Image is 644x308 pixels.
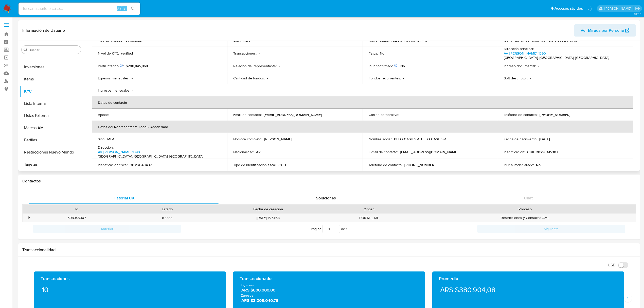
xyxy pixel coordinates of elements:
p: Apodo : [98,112,109,117]
p: eliana.eguerrero@mercadolibre.com [604,6,633,11]
p: [PHONE_NUMBER] [404,163,435,167]
p: CUIL 20290415307 [527,150,558,154]
button: Perfiles [20,134,83,146]
p: - [279,64,280,68]
button: Marcas AML [20,122,83,134]
p: 30717040437 [130,163,152,167]
p: Email de contacto : [233,112,262,117]
a: Av. [PERSON_NAME] 1390 [504,51,546,56]
button: Restricciones Nuevo Mundo [20,146,83,158]
p: verified [121,51,133,56]
input: Buscar [29,48,79,52]
p: - [267,76,268,80]
div: Fecha de creación [216,207,320,212]
p: [EMAIL_ADDRESS][DOMAIN_NAME] [264,112,322,117]
p: Fondos recurrentes : [369,76,401,80]
input: Buscar usuario o caso... [19,5,140,12]
p: E-mail de contacto : [369,150,398,154]
p: Perfil Inferido : [98,64,124,68]
div: 398943907 [31,214,122,222]
p: [GEOGRAPHIC_DATA] [391,38,427,43]
p: Relación del representante : [233,64,277,68]
p: Teléfono de contacto : [504,112,538,117]
th: Datos de contacto [92,96,633,109]
div: Estado [126,207,209,212]
div: closed [122,214,212,222]
p: Nivel de KYC : [98,51,119,56]
button: Inversiones [20,61,83,73]
p: Nacionalidad : [369,38,389,43]
h1: Información de Usuario [22,28,65,33]
p: Identificación fiscal : [98,163,128,167]
div: [DATE] 13:51:58 [212,214,324,222]
button: Listas Externas [20,110,83,122]
p: CUIT 30717040437 [548,38,579,43]
a: Av. [PERSON_NAME] 1390 [98,149,140,155]
p: MLA [243,38,250,43]
p: Sitio : [98,137,105,141]
p: - [259,51,260,56]
p: Tipo de entidad : [98,38,123,43]
span: Página de [311,225,347,233]
p: No [400,64,405,68]
p: MLA [107,137,114,141]
p: [PERSON_NAME] [264,137,292,141]
p: PEP autodeclarado : [504,163,534,167]
p: Cantidad de fondos : [233,76,265,80]
span: Chat [524,195,533,201]
p: Soft descriptor : [504,76,528,80]
p: [EMAIL_ADDRESS][DOMAIN_NAME] [400,150,458,154]
div: • [29,215,30,220]
p: Ingreso documental : [504,64,536,68]
p: [DATE] [539,137,550,141]
p: BELO CASH S.A. BELO CASH S.A. [394,137,447,141]
p: No [536,163,541,167]
p: Identificación : [504,150,525,154]
span: Soluciones [316,195,336,201]
button: Items [20,73,83,85]
span: Ver Mirada por Persona [581,24,624,37]
h4: [GEOGRAPHIC_DATA], [GEOGRAPHIC_DATA], [GEOGRAPHIC_DATA] [504,56,609,60]
p: - [403,76,404,80]
div: Origen [327,207,411,212]
p: Nacionalidad : [233,150,254,154]
h1: Transaccionalidad [22,247,636,252]
span: Accesos rápidos [554,6,583,11]
h4: [GEOGRAPHIC_DATA], [GEOGRAPHIC_DATA], [GEOGRAPHIC_DATA] [98,154,203,159]
div: Proceso [418,207,632,212]
div: Restricciones y Consultas AML [414,214,636,222]
p: Dirección : [98,145,114,150]
button: Lista Interna [20,97,83,110]
span: 1 [346,226,347,231]
button: Anterior [33,225,181,233]
p: - [132,76,133,80]
div: Id [35,207,118,212]
p: Identificación del comercio : [504,38,546,43]
p: Teléfono de contacto : [369,163,402,167]
button: KYC [20,85,83,97]
p: - [111,112,112,117]
p: Compañia [125,38,142,43]
p: AR [256,150,261,154]
p: Tipo de identificación fiscal : [233,163,276,167]
p: PEP confirmado : [369,64,398,68]
span: s [124,6,126,11]
p: Fatca : [369,51,378,56]
p: No [380,51,384,56]
a: Notificaciones [588,6,592,11]
p: Nombre completo : [233,137,262,141]
p: Egresos mensuales : [98,76,130,80]
th: Datos del Representante Legal / Apoderado [92,121,633,133]
p: - [538,64,539,68]
p: [PHONE_NUMBER] [540,112,570,117]
span: Alt [117,6,121,11]
p: Transacciones : [233,51,257,56]
p: CUIT [278,163,287,167]
p: Ingresos mensuales : [98,88,130,93]
button: Siguiente [477,225,625,233]
p: Dirección principal : [504,46,534,51]
h1: Contactos [22,179,636,184]
p: Fecha de nacimiento : [504,137,537,141]
a: Salir [635,6,640,11]
p: - [530,76,531,80]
